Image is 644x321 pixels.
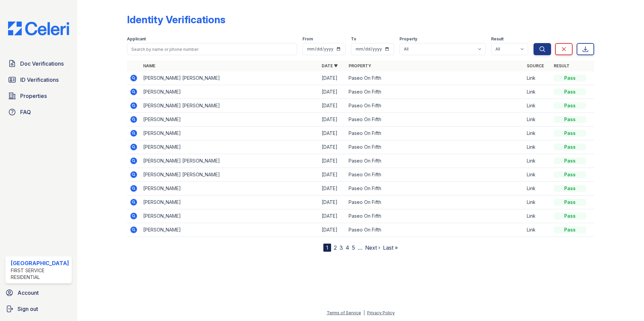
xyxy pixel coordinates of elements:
span: … [358,244,362,252]
td: [PERSON_NAME] [140,209,319,223]
td: [DATE] [319,113,346,127]
a: 3 [340,244,343,251]
img: CE_Logo_Blue-a8612792a0a2168367f1c8372b55b34899dd931a85d93a1a3d3e32e68fde9ad4.png [3,22,74,35]
td: Link [524,113,551,127]
span: Sign out [18,305,38,313]
td: [DATE] [319,209,346,223]
a: Last » [383,244,398,251]
a: Result [554,63,570,68]
td: [DATE] [319,127,346,140]
label: Result [491,36,504,42]
td: [PERSON_NAME] [140,127,319,140]
a: Properties [5,89,72,103]
a: FAQ [5,105,72,119]
td: Paseo On Fifth [346,99,524,113]
td: Paseo On Fifth [346,71,524,85]
td: [PERSON_NAME] [PERSON_NAME] [140,71,319,85]
div: Pass [554,88,586,95]
div: Pass [554,199,586,206]
td: Link [524,195,551,209]
div: Pass [554,144,586,150]
a: Next › [365,244,380,251]
div: Pass [554,213,586,219]
td: Link [524,85,551,99]
td: [PERSON_NAME] [140,223,319,237]
a: 2 [334,244,337,251]
span: FAQ [20,108,31,116]
td: Link [524,154,551,168]
a: Source [527,63,544,68]
td: Link [524,182,551,195]
div: Pass [554,75,586,81]
td: Paseo On Fifth [346,195,524,209]
td: [DATE] [319,85,346,99]
a: Account [3,286,74,299]
a: Property [349,63,371,68]
td: Paseo On Fifth [346,168,524,182]
td: [DATE] [319,71,346,85]
div: 1 [323,244,331,252]
td: Link [524,99,551,113]
div: Identity Verifications [127,13,225,26]
td: Paseo On Fifth [346,140,524,154]
div: Pass [554,171,586,178]
a: 5 [352,244,355,251]
div: | [363,310,365,315]
div: Pass [554,185,586,192]
td: Link [524,168,551,182]
td: [DATE] [319,140,346,154]
td: [PERSON_NAME] [140,113,319,127]
td: [DATE] [319,154,346,168]
td: Link [524,140,551,154]
td: [DATE] [319,223,346,237]
td: [DATE] [319,99,346,113]
span: Account [18,289,39,297]
td: Paseo On Fifth [346,85,524,99]
td: [PERSON_NAME] [PERSON_NAME] [140,154,319,168]
input: Search by name or phone number [127,43,297,55]
td: Paseo On Fifth [346,113,524,127]
td: [PERSON_NAME] [140,140,319,154]
td: [DATE] [319,195,346,209]
td: Link [524,71,551,85]
a: Sign out [3,302,74,316]
td: Paseo On Fifth [346,154,524,168]
span: ID Verifications [20,76,59,84]
td: [DATE] [319,182,346,195]
div: Pass [554,157,586,164]
td: Paseo On Fifth [346,127,524,140]
td: Link [524,209,551,223]
div: Pass [554,226,586,233]
span: Properties [20,92,47,100]
td: [DATE] [319,168,346,182]
label: Property [399,36,417,42]
a: ID Verifications [5,73,72,86]
td: [PERSON_NAME] [140,195,319,209]
label: Applicant [127,36,146,42]
label: To [351,36,356,42]
td: Link [524,223,551,237]
td: Paseo On Fifth [346,182,524,195]
div: Pass [554,130,586,137]
span: Doc Verifications [20,60,64,68]
a: 4 [346,244,349,251]
div: Pass [554,116,586,123]
div: Pass [554,102,586,109]
td: Paseo On Fifth [346,209,524,223]
td: [PERSON_NAME] [PERSON_NAME] [140,99,319,113]
td: [PERSON_NAME] [140,85,319,99]
a: Terms of Service [327,310,361,315]
div: [GEOGRAPHIC_DATA] [11,259,69,267]
a: Name [143,63,155,68]
div: First Service Residential [11,267,69,281]
a: Doc Verifications [5,57,72,70]
label: From [302,36,313,42]
a: Privacy Policy [367,310,395,315]
td: Paseo On Fifth [346,223,524,237]
td: [PERSON_NAME] [140,182,319,195]
a: Date ▼ [322,63,338,68]
td: [PERSON_NAME] [PERSON_NAME] [140,168,319,182]
td: Link [524,127,551,140]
